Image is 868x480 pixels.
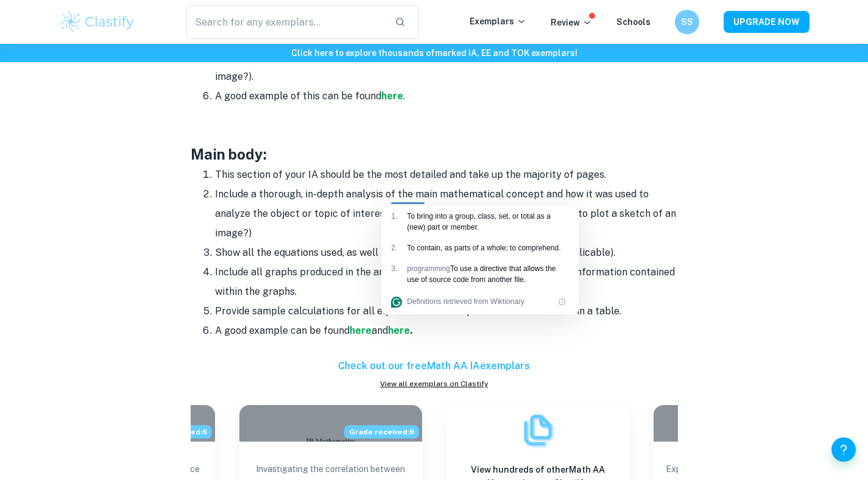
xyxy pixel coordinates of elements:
[215,263,678,302] li: Include all graphs produced in the analysis, and provide an explanation for the information conta...
[616,17,651,27] a: Schools
[2,46,866,60] h6: Click here to explore thousands of marked IA, EE and TOK exemplars !
[724,11,810,33] button: UPGRADE NOW
[520,412,556,448] img: Exemplars
[215,302,678,321] li: Provide sample calculations for all equations used and put the rest of the data in a table.
[551,16,592,29] p: Review
[470,15,526,28] p: Exemplars
[680,15,694,29] h6: SS
[215,185,678,243] li: Include a thorough, in-depth analysis of the main mathematical concept and how it was used to ana...
[381,90,403,102] a: here
[344,425,419,439] span: Grade received: 6
[388,325,410,336] a: here
[191,378,678,389] a: View all exemplars on Clastify
[675,10,699,34] button: SS
[410,325,412,336] strong: .
[831,437,856,462] button: Help and Feedback
[186,5,386,39] input: Search for any exemplars...
[215,243,678,263] li: Show all the equations used, as well as how these equations were derived (if applicable).
[215,165,678,185] li: This section of your IA should be the most detailed and take up the majority of pages.
[191,143,678,165] h3: Main body:
[191,359,678,373] h6: Check out our free Math AA IA exemplars
[215,321,678,341] li: A good example can be found and
[350,325,372,336] a: here
[215,86,678,106] li: A good example of this can be found .
[59,10,136,34] img: Clastify logo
